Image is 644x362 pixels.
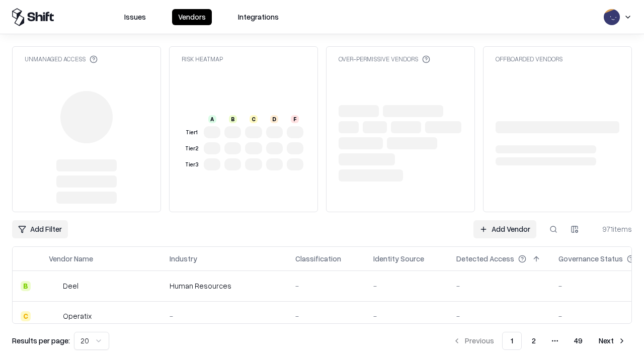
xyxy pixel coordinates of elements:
div: B [21,281,31,291]
div: Governance Status [558,253,623,264]
button: Integrations [232,9,285,25]
div: Classification [295,253,341,264]
div: - [456,311,542,321]
div: Tier 3 [184,160,200,169]
div: Unmanaged Access [25,55,98,63]
div: - [456,281,542,291]
button: Next [593,332,632,350]
div: C [250,115,258,123]
div: - [373,311,440,321]
img: Deel [49,281,59,291]
button: Issues [118,9,152,25]
div: - [295,281,357,291]
div: Deel [63,281,78,291]
button: 49 [566,332,591,350]
div: Tier 1 [184,128,200,137]
div: - [295,311,357,321]
div: Tier 2 [184,144,200,153]
div: Over-Permissive Vendors [339,55,430,63]
div: Offboarded Vendors [496,55,562,63]
div: - [373,281,440,291]
div: A [208,115,216,123]
div: D [270,115,278,123]
button: 1 [502,332,522,350]
div: - [170,311,279,321]
div: Operatix [63,311,92,321]
nav: pagination [447,332,632,350]
div: Risk Heatmap [182,55,223,63]
div: 971 items [592,224,632,234]
button: 2 [524,332,544,350]
div: F [291,115,299,123]
p: Results per page: [12,335,70,346]
div: Detected Access [456,253,514,264]
img: Operatix [49,311,59,321]
div: Human Resources [170,281,279,291]
div: C [21,311,31,321]
button: Vendors [172,9,212,25]
div: Identity Source [373,253,424,264]
div: Vendor Name [49,253,93,264]
div: B [229,115,237,123]
div: Industry [170,253,197,264]
a: Add Vendor [473,220,536,238]
button: Add Filter [12,220,68,238]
